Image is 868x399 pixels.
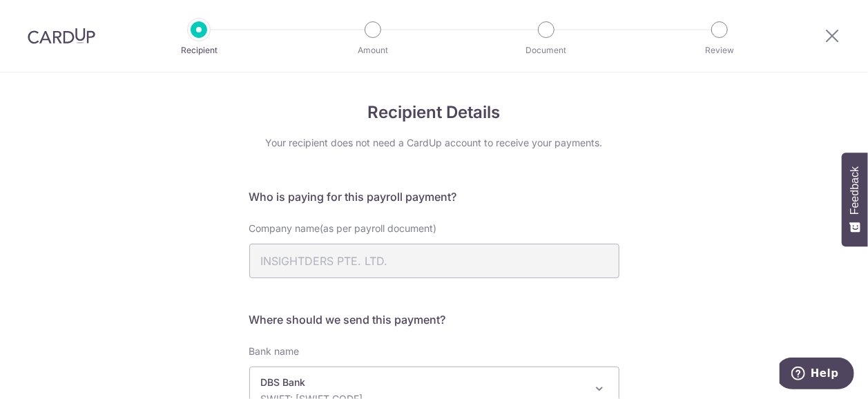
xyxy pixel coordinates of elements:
button: Feedback - Show survey [842,153,868,246]
h5: Where should we send this payment? [249,311,619,328]
span: Feedback [849,166,861,215]
h5: Who is paying for this payroll payment? [249,188,619,205]
p: DBS Bank [261,376,586,389]
iframe: Opens a widget where you can find more information [780,358,854,392]
p: Document [495,43,597,57]
p: Amount [322,43,424,57]
h4: Recipient Details [249,100,619,125]
p: Review [668,43,771,57]
img: CardUp [28,28,95,44]
p: Recipient [148,43,250,57]
span: Company name(as per payroll document) [249,222,437,234]
label: Bank name [249,344,300,358]
div: Your recipient does not need a CardUp account to receive your payments. [249,136,619,150]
